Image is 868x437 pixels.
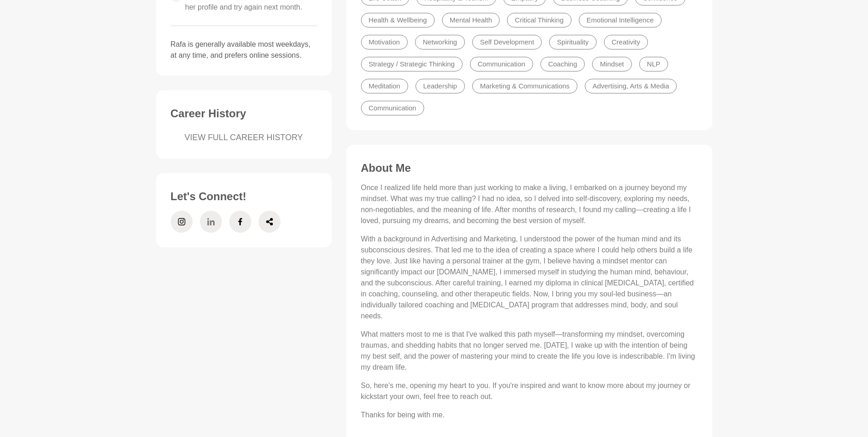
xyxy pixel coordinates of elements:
[361,410,698,421] p: Thanks for being with me.
[361,380,698,402] p: So, here's me, opening my heart to you. If you're inspired and want to know more about my journey...
[171,107,317,120] h3: Career History
[361,182,698,226] p: Once I realized life held more than just working to make a living, I embarked on a journey beyond...
[361,329,698,373] p: What matters most to me is that I've walked this path myself—transforming my mindset, overcoming ...
[171,211,193,233] a: Instagram
[361,161,698,175] h3: About Me
[200,211,222,233] a: LinkedIn
[171,131,317,144] a: VIEW FULL CAREER HISTORY
[259,211,280,233] a: Share
[229,211,251,233] a: Facebook
[171,39,317,61] p: Rafa is generally available most weekdays, at any time, and prefers online sessions.
[171,190,317,203] h3: Let's Connect!
[361,234,698,322] p: With a background in Advertising and Marketing, I understood the power of the human mind and its ...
